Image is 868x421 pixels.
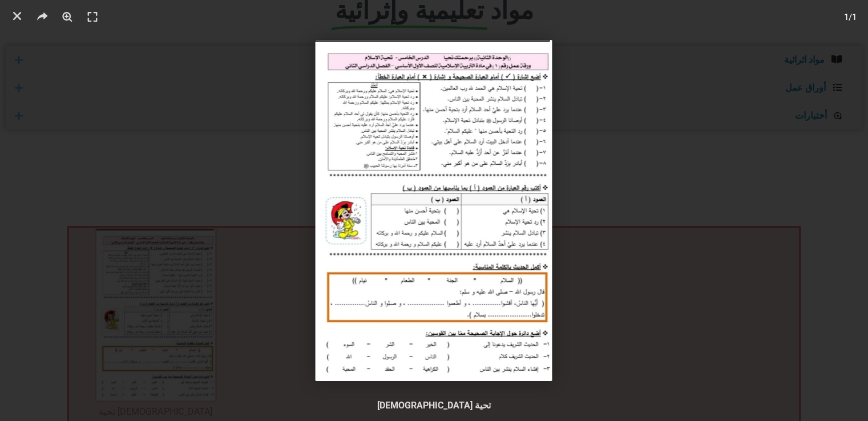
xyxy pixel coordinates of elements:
[84,9,101,26] i: מסך מלא
[11,399,857,412] div: تحية [DEMOGRAPHIC_DATA]
[34,9,51,26] i: שתף
[844,11,857,24] span: /
[852,12,857,22] span: 1
[315,40,552,381] img: تحية الاسلام
[9,7,26,25] a: סגור (Esc)
[844,12,849,22] span: 1
[59,9,76,26] i: מיקוד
